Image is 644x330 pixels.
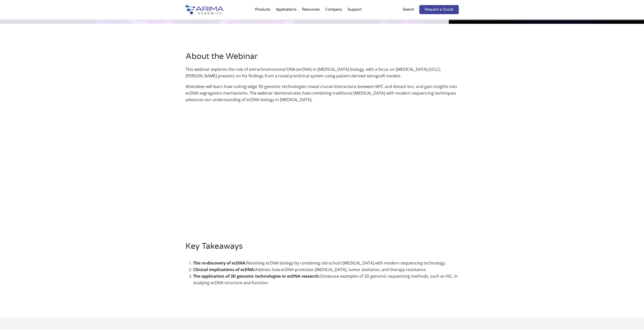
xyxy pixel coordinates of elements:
[185,241,459,256] h2: Key Takeaways
[185,66,459,83] p: This webinar explores the role of extrachromosomal DNA (ecDNA) in [MEDICAL_DATA] biology, with a ...
[193,267,255,272] strong: Clinical implications of ecDNA:
[213,110,431,233] iframe: Modern Biology of Extrachromosomal DNA in Cancer Through the Lens of 3D Genomics
[193,266,459,273] li: Address how ecDNA promotes [MEDICAL_DATA], tumor evolution, and therapy resistance.
[193,260,459,266] li: Revisiting ecDNA biology by combining old-school [MEDICAL_DATA] with modern sequencing technology.
[185,5,223,14] img: Arima-Genomics-logo
[403,6,414,13] p: Search
[185,51,459,66] h2: About the Webinar
[185,83,459,103] p: Attendees will learn how cutting-edge 3D genomic technologies reveal crucial interactions between...
[193,260,246,266] strong: The re-discovery of ecDNA:
[419,5,459,14] a: Request a Quote
[193,273,320,279] strong: The application of 3D genomic technologies in ecDNA research:
[193,273,459,286] li: Showcase examples of 3D genomic sequencing methods, such as HiC, in studying ecDNA structure and ...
